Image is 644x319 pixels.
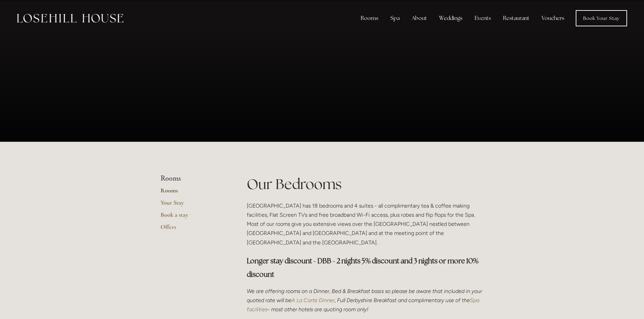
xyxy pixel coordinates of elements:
div: Restaurant [498,11,535,25]
a: A La Carte Dinner [291,297,335,303]
p: [GEOGRAPHIC_DATA] has 18 bedrooms and 4 suites - all complimentary tea & coffee making facilities... [247,201,484,247]
h1: Our Bedrooms [247,174,484,194]
div: Weddings [434,11,468,25]
li: Rooms [161,174,225,183]
a: Book Your Stay [576,10,627,26]
a: Rooms [161,187,225,199]
div: About [406,11,432,25]
div: Spa [385,11,405,25]
div: Events [469,11,496,25]
a: Book a stay [161,211,225,223]
a: Vouchers [536,11,570,25]
a: Your Stay [161,199,225,211]
strong: Longer stay discount - DBB - 2 nights 5% discount and 3 nights or more 10% discount [247,256,480,279]
img: Losehill House [17,14,123,23]
em: , Full Derbyshire Breakfast and complimentary use of the [335,297,470,303]
div: Rooms [355,11,384,25]
em: We are offering rooms on a Dinner, Bed & Breakfast basis so please be aware that included in your... [247,288,483,303]
a: Offers [161,223,225,235]
em: - most other hotels are quoting room only! [267,306,368,313]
